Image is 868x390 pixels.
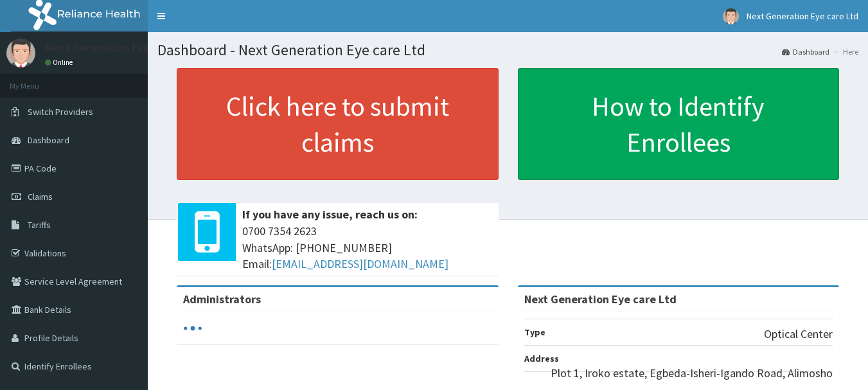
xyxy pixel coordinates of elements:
[272,256,448,271] a: [EMAIL_ADDRESS][DOMAIN_NAME]
[524,326,545,338] b: Type
[518,68,840,180] a: How to Identify Enrollees
[524,292,677,306] strong: Next Generation Eye care Ltd
[28,106,93,118] span: Switch Providers
[157,42,858,58] h1: Dashboard - Next Generation Eye care Ltd
[242,207,418,222] b: If you have any issue, reach us on:
[747,10,858,22] span: Next Generation Eye care Ltd
[764,326,833,342] p: Optical Center
[177,68,499,180] a: Click here to submit claims
[6,39,35,67] img: User Image
[242,223,492,272] span: 0700 7354 2623 WhatsApp: [PHONE_NUMBER] Email:
[723,8,739,24] img: User Image
[28,191,53,202] span: Claims
[524,353,559,364] b: Address
[183,319,202,338] svg: audio-loading
[831,46,858,57] li: Here
[551,365,833,382] p: Plot 1, Iroko estate, Egbeda-Isheri-Igando Road, Alimosho
[45,42,194,53] p: Next Generation Eye care Ltd
[183,292,261,306] b: Administrators
[28,134,69,146] span: Dashboard
[28,219,51,231] span: Tariffs
[782,46,829,57] a: Dashboard
[45,58,76,67] a: Online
